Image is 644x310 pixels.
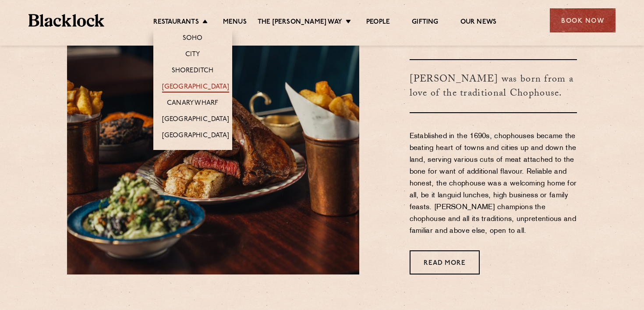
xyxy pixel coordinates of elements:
[550,8,616,32] div: Book Now
[28,14,104,27] img: BL_Textured_Logo-footer-cropped.svg
[258,18,342,28] a: The [PERSON_NAME] Way
[67,24,359,274] img: May25-Blacklock-AllIn-00417-scaled-e1752246198448.jpg
[410,131,577,237] p: Established in the 1690s, chophouses became the beating heart of towns and cities up and down the...
[410,250,480,274] a: Read More
[412,18,438,28] a: Gifting
[183,34,203,44] a: Soho
[162,115,229,125] a: [GEOGRAPHIC_DATA]
[223,18,247,28] a: Menus
[366,18,390,28] a: People
[153,18,199,28] a: Restaurants
[185,50,200,60] a: City
[162,83,229,93] a: [GEOGRAPHIC_DATA]
[460,18,497,28] a: Our News
[167,99,218,109] a: Canary Wharf
[162,132,229,141] a: [GEOGRAPHIC_DATA]
[172,67,214,76] a: Shoreditch
[410,59,577,113] h3: [PERSON_NAME] was born from a love of the traditional Chophouse.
